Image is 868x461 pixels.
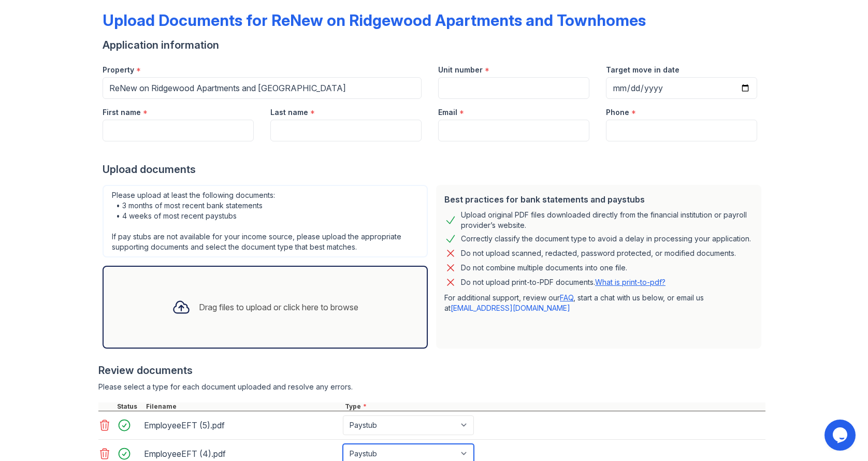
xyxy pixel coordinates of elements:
[560,293,573,302] a: FAQ
[595,278,666,286] a: What is print-to-pdf?
[103,185,428,257] div: Please upload at least the following documents: • 3 months of most recent bank statements • 4 wee...
[270,107,308,118] label: Last name
[103,107,141,118] label: First name
[606,65,679,75] label: Target move in date
[103,65,134,75] label: Property
[461,210,753,230] div: Upload original PDF files downloaded directly from the financial institution or payroll provider’...
[461,247,736,260] div: Do not upload scanned, redacted, password protected, or modified documents.
[438,107,457,118] label: Email
[461,277,666,287] p: Do not upload print-to-PDF documents.
[103,11,646,30] div: Upload Documents for ReNew on Ridgewood Apartments and Townhomes
[98,382,765,392] div: Please select a type for each document uploaded and resolve any errors.
[461,233,751,245] div: Correctly classify the document type to avoid a delay in processing your application.
[144,402,343,411] div: Filename
[451,304,570,312] a: [EMAIL_ADDRESS][DOMAIN_NAME]
[606,107,629,118] label: Phone
[103,38,765,52] div: Application information
[343,402,765,411] div: Type
[103,162,765,177] div: Upload documents
[144,417,339,434] div: EmployeeEFT (5).pdf
[444,293,753,313] p: For additional support, review our , start a chat with us below, or email us at
[115,402,144,411] div: Status
[438,65,483,75] label: Unit number
[444,193,753,206] div: Best practices for bank statements and paystubs
[98,363,765,378] div: Review documents
[199,301,358,313] div: Drag files to upload or click here to browse
[461,262,627,274] div: Do not combine multiple documents into one file.
[824,420,858,451] iframe: chat widget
